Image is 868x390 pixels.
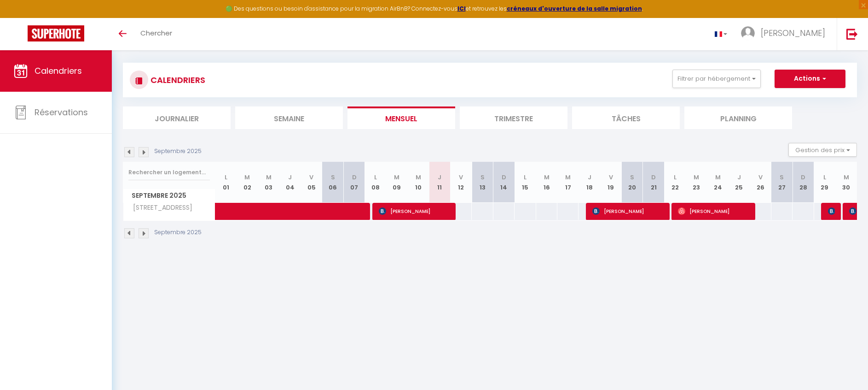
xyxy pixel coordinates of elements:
th: 07 [343,162,365,203]
abbr: D [651,173,656,182]
th: 02 [237,162,258,203]
th: 06 [322,162,343,203]
abbr: M [244,173,250,182]
th: 17 [557,162,579,203]
th: 29 [814,162,835,203]
th: 13 [472,162,493,203]
span: [PERSON_NAME] [678,202,748,220]
li: Mensuel [347,106,455,129]
th: 10 [408,162,429,203]
a: ICI [457,5,466,12]
span: [PERSON_NAME] [828,202,835,220]
abbr: J [438,173,441,182]
span: [PERSON_NAME] [761,27,825,39]
li: Planning [684,106,792,129]
img: logout [846,28,858,40]
th: 03 [258,162,279,203]
span: Calendriers [35,65,82,77]
button: Ouvrir le widget de chat LiveChat [7,4,35,31]
abbr: L [674,173,677,182]
abbr: M [565,173,571,182]
th: 09 [386,162,407,203]
button: Gestion des prix [788,143,857,157]
abbr: S [780,173,784,182]
abbr: J [588,173,591,182]
span: Chercher [140,28,172,38]
abbr: V [459,173,463,182]
span: [PERSON_NAME] [379,202,449,220]
abbr: S [630,173,634,182]
th: 24 [707,162,728,203]
abbr: D [801,173,805,182]
li: Tâches [572,106,680,129]
h3: CALENDRIERS [148,70,205,90]
input: Rechercher un logement... [128,164,210,181]
th: 27 [771,162,793,203]
th: 15 [515,162,536,203]
abbr: M [715,173,721,182]
abbr: V [309,173,313,182]
abbr: V [609,173,613,182]
span: [PERSON_NAME] [592,202,663,220]
th: 16 [536,162,557,203]
abbr: L [823,173,826,182]
abbr: D [502,173,506,182]
th: 12 [451,162,472,203]
li: Journalier [123,106,231,129]
button: Filtrer par hébergement [672,70,761,88]
p: Septembre 2025 [154,228,202,237]
li: Semaine [235,106,343,129]
th: 25 [729,162,750,203]
th: 05 [301,162,322,203]
th: 18 [579,162,600,203]
th: 20 [621,162,642,203]
abbr: J [737,173,741,182]
th: 04 [279,162,301,203]
th: 11 [429,162,450,203]
th: 30 [835,162,857,203]
abbr: S [331,173,335,182]
abbr: V [758,173,763,182]
span: [STREET_ADDRESS] [125,203,195,213]
th: 21 [643,162,664,203]
a: Chercher [133,18,179,50]
abbr: M [844,173,849,182]
th: 14 [493,162,515,203]
li: Trimestre [460,106,567,129]
th: 22 [664,162,685,203]
th: 23 [686,162,707,203]
span: Réservations [35,106,88,118]
abbr: D [352,173,357,182]
img: Super Booking [28,25,84,41]
th: 28 [793,162,814,203]
abbr: M [694,173,699,182]
a: créneaux d'ouverture de la salle migration [507,5,642,12]
abbr: M [266,173,272,182]
th: 26 [750,162,771,203]
button: Actions [775,70,845,88]
iframe: Chat [829,349,861,383]
abbr: M [394,173,399,182]
img: ... [741,26,755,40]
abbr: M [544,173,550,182]
abbr: M [416,173,421,182]
a: ... [PERSON_NAME] [734,18,837,50]
abbr: L [225,173,227,182]
th: 08 [365,162,386,203]
abbr: J [288,173,292,182]
th: 01 [215,162,237,203]
abbr: L [374,173,377,182]
p: Septembre 2025 [154,147,202,156]
span: Septembre 2025 [123,189,215,202]
abbr: S [480,173,485,182]
th: 19 [600,162,621,203]
abbr: L [524,173,527,182]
